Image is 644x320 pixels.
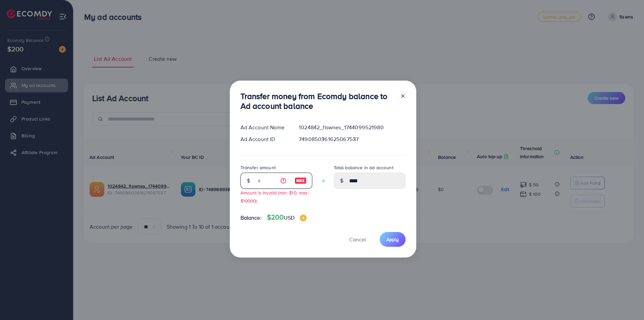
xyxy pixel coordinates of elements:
label: Transfer amount [240,164,276,171]
img: image [294,177,307,185]
h3: Transfer money from Ecomdy balance to Ad account balance [240,91,395,111]
h4: $200 [267,213,307,222]
small: Amount is invalid (min: $10, max: $10000) [240,189,309,203]
iframe: Chat [615,290,639,315]
span: Balance: [240,214,262,222]
div: 1024842_flswnes_1744099521980 [293,124,411,131]
span: Apply [386,236,399,243]
span: Cancel [349,236,366,243]
div: 7490850361625067537 [293,135,411,143]
div: Ad Account ID [235,135,294,143]
span: USD [284,214,294,221]
button: Apply [380,232,406,246]
label: Total balance in ad account [334,164,393,171]
div: Ad Account Name [235,124,294,131]
img: image [300,215,307,221]
button: Cancel [341,232,374,246]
